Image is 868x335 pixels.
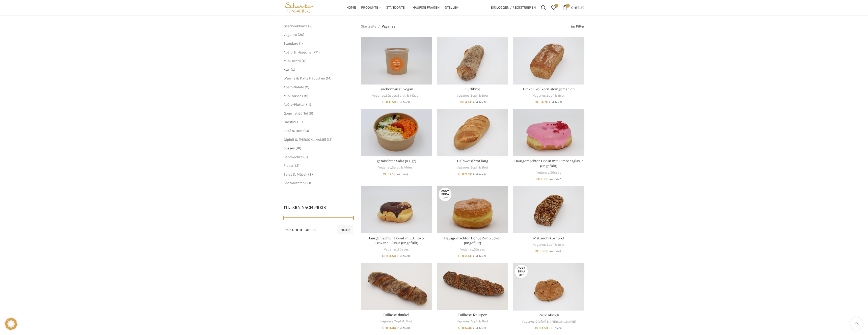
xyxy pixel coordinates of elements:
a: Salat & Müesli [392,165,415,170]
small: inkl. MwSt. [473,326,487,330]
a: Zopf & Brot [470,319,488,324]
div: , [437,247,508,252]
span: 20 [299,33,303,37]
a: Birchermüesli vegan [379,87,413,91]
a: Paillasse Knusper [458,313,487,317]
span: 9 [305,155,307,159]
div: , [513,319,584,324]
a: XXL [284,68,290,72]
a: Warme & Kalte Häppchen [284,76,325,80]
span: CHF [535,100,541,104]
span: 15 [298,120,302,124]
small: inkl. MwSt. [473,255,487,258]
span: CHF [535,326,542,330]
a: gemischter Salat (160gr) [377,159,416,163]
span: Stellen [445,5,459,10]
span: 13 [305,129,308,133]
a: Hausgemachter Donut mit Schoko-Krokant-Glasur (ungefüllt) [367,236,425,245]
div: Main navigation [317,3,488,13]
span: Home [346,5,356,10]
a: Salat & Müesli [284,172,307,177]
span: 3 [296,163,298,168]
div: , , [361,93,432,98]
span: CHF [458,254,465,258]
bdi: 1.50 [535,326,548,330]
a: 1 CHF3.50 [560,3,587,13]
a: Veganes [536,170,549,175]
a: Süsses [474,247,485,252]
div: , [437,165,508,170]
span: 6 [310,111,312,116]
a: Malzmehrkornbrot [533,236,564,240]
a: Dinkel-Vollkorn steingemahlen [513,37,584,84]
a: Gourmet-Löffel [284,111,308,116]
span: 16 [297,146,300,150]
a: Hausgemachter Donut Zimtzucker (ungefüllt) [437,186,508,233]
a: Malzmehrkornbrot [513,186,584,233]
span: Produkte [361,5,378,10]
bdi: 4.70 [535,100,548,104]
a: Spezialitäten [284,181,305,185]
span: 11 [303,59,305,63]
span: Veganes [284,33,297,37]
bdi: 3.50 [534,177,549,181]
nav: Breadcrumb [361,24,395,29]
span: Geschenkkarte [284,24,307,28]
span: 9 [305,94,307,98]
span: Einloggen / Registrieren [491,6,536,9]
a: Salat & Müesli [398,93,420,98]
div: Meine Wunschliste [549,3,559,13]
span: CHF [535,249,541,253]
span: Standorte [386,5,405,10]
a: Startseite [361,24,376,29]
a: Halbweissbrot lang [437,109,508,156]
span: CHF [458,100,465,104]
a: Standard [284,41,298,46]
small: inkl. MwSt. [549,250,563,253]
span: 71 [315,50,318,54]
a: Halbweissbrot lang [457,159,488,163]
span: 13 [307,181,310,185]
a: Veganes [457,165,470,170]
a: Veganes [378,165,391,170]
span: CHF [382,326,389,330]
span: Crostini [284,120,296,124]
a: Zopf & Brot [547,242,564,247]
a: Einloggen / Registrieren [488,3,538,13]
span: 1 [300,41,302,46]
span: Veganes [382,24,395,29]
a: Suchen [538,3,549,13]
small: inkl. MwSt. [473,173,487,176]
small: inkl. MwSt. [396,173,410,176]
span: CHF [383,172,390,176]
a: Veganes [372,93,385,98]
a: Paillasse dunkel [383,313,409,317]
span: Fladen [284,163,294,168]
span: CHF [382,254,389,258]
span: CHF 10 [305,228,316,232]
span: CHF 0 [292,228,302,232]
a: Süsses [284,146,295,150]
h5: Filtern nach Preis [284,205,353,210]
bdi: 7.10 [383,172,396,176]
a: Häufige Fragen [413,3,440,13]
a: Zopf & Brot [470,93,488,98]
div: , [361,247,432,252]
a: Scroll to top button [850,317,863,330]
a: Veganes [460,247,473,252]
a: Veganes [457,319,470,324]
span: CHF [534,177,541,181]
a: Veganes [457,93,470,98]
a: Paillasse dunkel [361,263,432,310]
a: Standorte [386,3,408,13]
a: Apéro-Platten [284,102,305,107]
a: Apéro-Salate [284,85,304,89]
a: Filter [571,24,584,29]
a: Sandwiches [284,155,303,159]
a: Süsses [550,170,561,175]
a: Zopf & Brot [394,319,412,324]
